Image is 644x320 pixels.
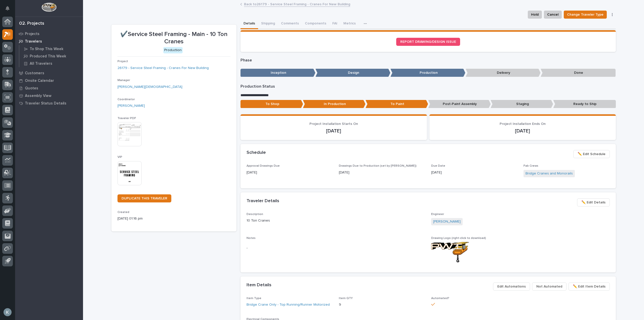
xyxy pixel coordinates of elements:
span: Due Date [431,164,445,167]
span: Project Installation Ends On [500,122,546,126]
a: Onsite Calendar [15,77,83,84]
button: Components [302,19,329,29]
p: In Production [303,100,366,108]
p: Post-Paint Assembly [428,100,491,108]
a: Travelers [15,38,83,45]
p: 9 [339,302,425,307]
span: Drawing Logo (right-click to download) [431,237,486,240]
a: REPORT DRAWING/DESIGN ISSUE [396,38,460,46]
a: 26179 - Service Steel Framing - Cranes For New Building [117,65,209,71]
span: VIP [117,156,122,159]
button: Notifications [2,3,13,14]
a: [PERSON_NAME][DEMOGRAPHIC_DATA] [117,84,182,90]
p: [DATE] [431,170,517,175]
div: 02. Projects [19,21,44,26]
button: ✏️ Edit Schedule [573,150,610,158]
span: Manager [117,79,130,82]
div: Notifications [6,6,13,14]
p: 10 Ton Cranes [247,218,425,223]
p: Inception [240,69,315,77]
p: Delivery [466,69,541,77]
span: Automated? [431,297,449,300]
p: [DATE] 01:16 pm [117,216,230,221]
a: Projects [15,30,83,38]
p: - [247,245,425,251]
p: Phase [240,58,616,63]
p: Produced This Week [30,54,66,59]
p: [DATE] [247,170,333,175]
div: Production [163,47,183,53]
h2: Item Details [247,282,271,288]
span: ✏️ Edit Details [581,199,606,205]
span: Coordinator [117,98,135,101]
span: Project Installation Starts On [309,122,358,126]
p: To Paint [366,100,428,108]
span: Item Type [247,297,261,300]
button: Hold [528,11,542,19]
a: To Shop This Week [19,45,83,52]
p: Assembly View [25,94,51,98]
button: Details [240,19,258,29]
img: 2x154aau2rmCBdVSCecNzaS3hlvuZdZSDVuIET4bN6s [431,242,469,262]
span: Change Traveler Type [567,12,603,18]
p: To Shop This Week [30,47,63,51]
a: All Travelers [19,60,83,67]
p: Production Status [240,84,616,89]
p: Design [315,69,390,77]
span: Fab Crews [524,164,538,167]
span: Created [117,211,129,214]
span: Description [247,213,263,216]
a: [PERSON_NAME] [433,219,461,224]
span: Drawings Due to Production (set by [PERSON_NAME]) [339,164,417,167]
button: Comments [278,19,302,29]
span: Not Automated [536,283,562,290]
span: Notes [247,237,256,240]
p: Production [390,69,465,77]
p: Quotes [25,86,38,91]
p: Ready to Ship [553,100,616,108]
button: Cancel [544,11,562,19]
p: Traveler Status Details [25,101,66,106]
span: Traveler PDF [117,117,136,120]
span: ✏️ Edit Schedule [578,151,606,157]
button: Change Traveler Type [564,11,607,19]
button: FAI [329,19,340,29]
a: Quotes [15,84,83,92]
a: Bridge Crane Only - Top Running/Runner Motorized [247,302,330,307]
a: Assembly View [15,92,83,99]
button: ✏️ Edit Item Details [569,282,610,291]
span: REPORT DRAWING/DESIGN ISSUE [400,40,456,44]
button: users-avatar [2,307,13,317]
p: Staging [491,100,553,108]
p: Travelers [25,39,42,44]
span: Approval Drawings Due [247,164,280,167]
a: Produced This Week [19,53,83,60]
a: Customers [15,69,83,77]
p: To Shop [240,100,303,108]
button: Metrics [340,19,359,29]
a: Back to26179 - Service Steel Framing - Cranes For New Building [244,1,350,7]
span: Hold [531,12,539,18]
h2: Schedule [247,150,266,156]
span: DUPLICATE THIS TRAVELER [122,197,167,200]
p: [DATE] [247,128,421,134]
p: ✔️Service Steel Framing - Main - 10 Ton Cranes [117,31,230,45]
a: DUPLICATE THIS TRAVELER [117,194,171,202]
img: Workspace Logo [42,3,56,12]
span: Cancel [547,12,558,18]
a: Traveler Status Details [15,99,83,107]
span: Project [117,60,128,63]
p: Projects [25,32,39,36]
p: Customers [25,71,44,76]
button: Not Automated [532,282,567,291]
button: ✏️ Edit Details [577,198,610,206]
p: All Travelers [30,61,52,66]
p: [DATE] [435,128,610,134]
span: Engineer [431,213,444,216]
p: Onsite Calendar [25,79,54,83]
p: Done [541,69,616,77]
a: Bridge Cranes and Monorails [526,171,573,176]
span: Item QTY [339,297,353,300]
a: [PERSON_NAME] [117,103,145,109]
p: [DATE] [339,170,425,175]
